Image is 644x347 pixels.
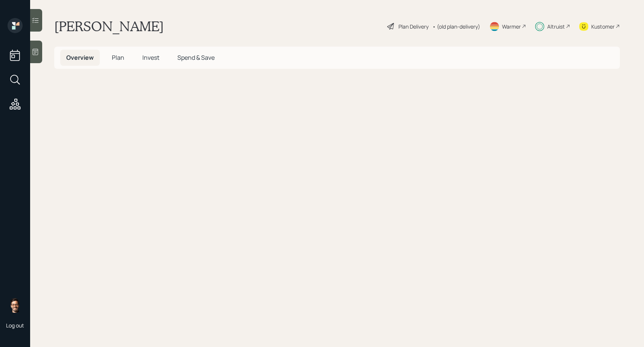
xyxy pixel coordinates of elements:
h1: [PERSON_NAME] [54,18,164,35]
div: • (old plan-delivery) [432,23,480,30]
div: Kustomer [591,23,615,30]
span: Plan [112,53,124,62]
div: Altruist [547,23,565,30]
span: Spend & Save [177,53,215,62]
span: Overview [66,53,94,62]
div: Log out [6,322,24,329]
span: Invest [142,53,159,62]
div: Warmer [502,23,521,30]
img: sami-boghos-headshot.png [8,298,23,313]
div: Plan Delivery [398,23,429,30]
